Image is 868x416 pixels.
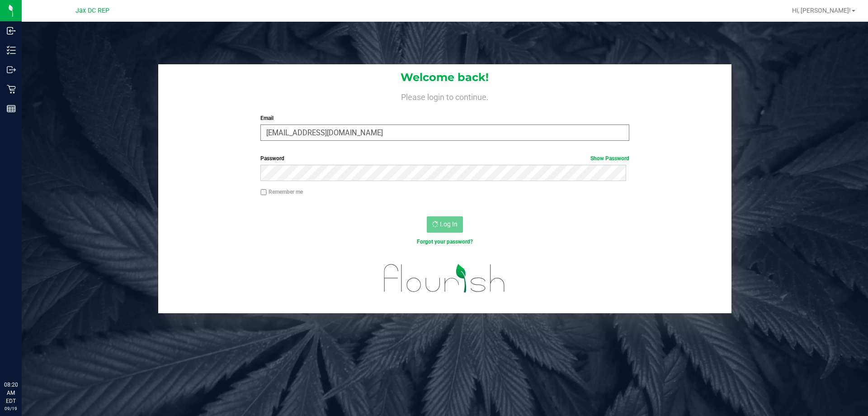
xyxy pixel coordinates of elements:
[260,188,303,196] label: Remember me
[373,255,516,301] img: flourish_logo.svg
[590,155,629,162] a: Show Password
[7,26,16,35] inline-svg: Inbound
[792,7,851,14] span: Hi, [PERSON_NAME]!
[4,405,18,412] p: 09/19
[260,155,284,162] span: Password
[7,46,16,55] inline-svg: Inventory
[158,91,731,101] h4: Please login to continue.
[7,104,16,113] inline-svg: Reports
[158,72,731,83] h1: Welcome back!
[260,189,267,196] input: Remember me
[260,114,629,122] label: Email
[417,239,473,245] a: Forgot your password?
[7,85,16,94] inline-svg: Retail
[440,220,458,228] span: Log In
[7,65,16,74] inline-svg: Outbound
[427,216,463,233] button: Log In
[4,381,18,405] p: 08:20 AM EDT
[75,7,109,14] span: Jax DC REP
